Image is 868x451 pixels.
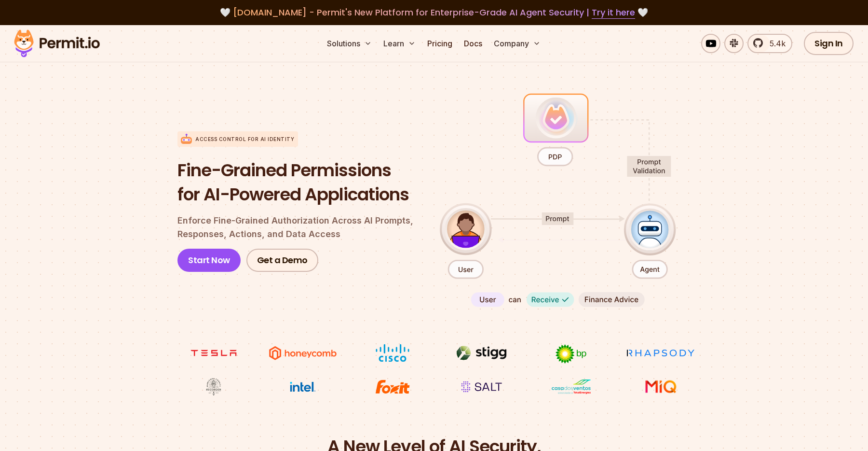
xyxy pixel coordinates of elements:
span: [DOMAIN_NAME] - Permit's New Platform for Enterprise-Grade AI Agent Security | [233,6,635,18]
button: Learn [380,34,420,53]
img: tesla [177,344,250,362]
a: Docs [460,34,486,53]
a: Pricing [423,34,456,53]
a: Get a Demo [246,249,318,272]
img: Cisco [356,344,429,362]
img: Intel [267,378,339,396]
button: Company [490,34,544,53]
img: bp [535,344,607,364]
img: Permit logo [10,27,104,60]
img: salt [446,378,518,396]
button: Solutions [323,34,376,53]
a: Sign In [804,32,854,55]
img: MIQ [628,379,693,395]
img: Honeycomb [267,344,339,362]
a: Try it here [592,6,635,19]
img: Rhapsody Health [624,344,697,362]
a: 5.4k [747,34,792,53]
div: 🤍 🤍 [23,6,845,19]
img: Stigg [446,344,518,362]
p: Enforce Fine-Grained Authorization Across AI Prompts, Responses, Actions, and Data Access [177,214,424,241]
h1: Fine-Grained Permissions for AI-Powered Applications [177,158,424,206]
a: Start Now [177,249,241,272]
img: Foxit [356,378,429,396]
span: 5.4k [764,38,786,49]
img: Maricopa County Recorder\'s Office [177,378,250,396]
img: Casa dos Ventos [535,378,607,396]
p: Access control for AI Identity [195,136,294,143]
